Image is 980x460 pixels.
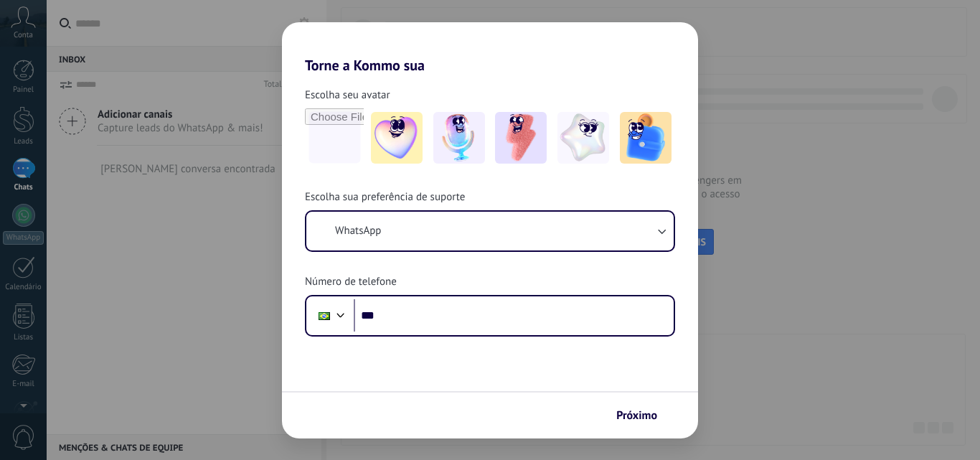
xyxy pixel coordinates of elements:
[616,410,657,421] span: Próximo
[371,112,423,164] img: -1.jpeg
[306,212,674,250] button: WhatsApp
[305,88,390,103] span: Escolha seu avatar
[495,112,547,164] img: -3.jpeg
[335,224,381,238] span: WhatsApp
[433,112,485,164] img: -2.jpeg
[557,112,609,164] img: -4.jpeg
[620,112,672,164] img: -5.jpeg
[305,275,397,289] span: Número de telefone
[311,301,338,331] div: Brazil: + 55
[610,403,677,428] button: Próximo
[305,190,465,205] span: Escolha sua preferência de suporte
[282,22,698,74] h2: Torne a Kommo sua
